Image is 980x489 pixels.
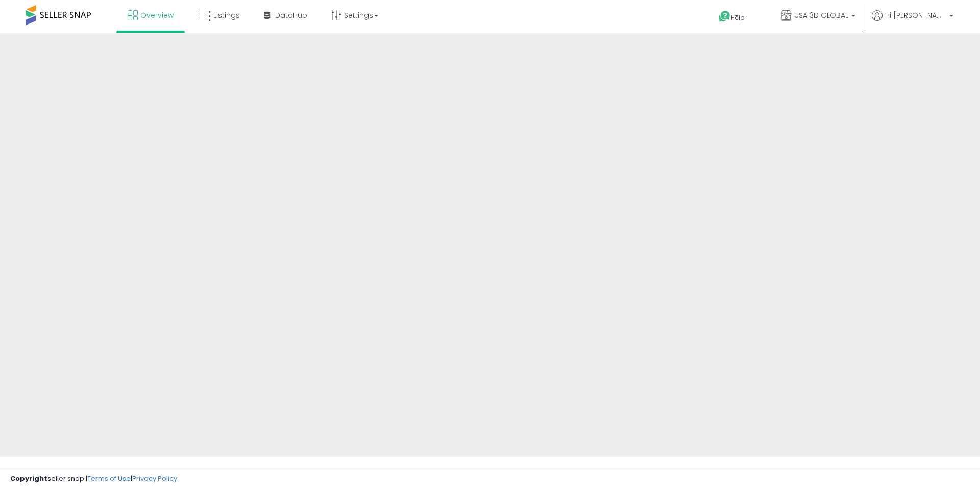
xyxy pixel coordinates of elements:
[872,10,953,33] a: Hi [PERSON_NAME]
[718,10,731,23] i: Get Help
[885,10,946,20] span: Hi [PERSON_NAME]
[213,10,240,20] span: Listings
[731,13,745,22] span: Help
[140,10,174,20] span: Overview
[275,10,307,20] span: DataHub
[710,3,765,33] a: Help
[794,10,848,20] span: USA 3D GLOBAL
